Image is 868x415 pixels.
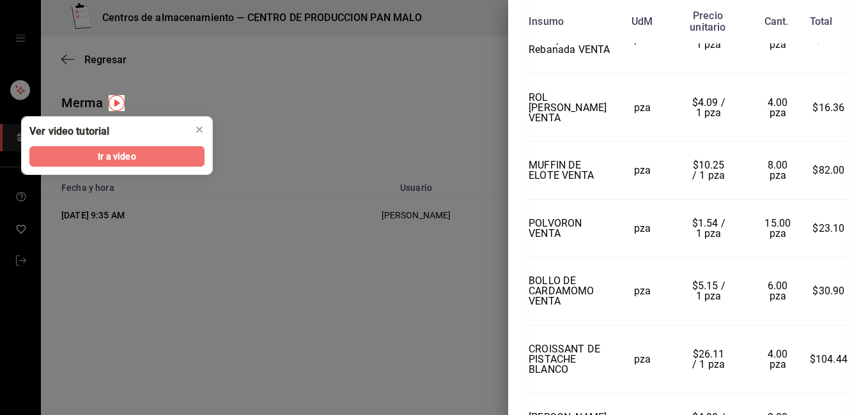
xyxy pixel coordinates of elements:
[810,16,833,27] div: Total
[529,73,613,142] td: ROL [PERSON_NAME] VENTA
[109,95,125,111] img: Tooltip marker
[529,326,613,394] td: CROISSANT DE PISTACHE BLANCO
[529,199,613,257] td: POLVORON VENTA
[692,217,728,239] span: $1.54 / 1 pza
[692,96,728,119] span: $4.09 / 1 pza
[692,348,727,370] span: $26.11 / 1 pza
[690,10,725,33] div: Precio unitario
[764,217,793,239] span: 15.00 pza
[613,73,671,142] td: pza
[29,124,109,139] div: Ver video tutorial
[764,16,789,27] div: Cant.
[692,159,727,181] span: $10.25 / 1 pza
[812,164,844,176] span: $82.00
[632,16,653,27] div: UdM
[613,199,671,257] td: pza
[812,102,844,114] span: $16.36
[768,348,791,370] span: 4.00 pza
[692,280,728,302] span: $5.15 / 1 pza
[189,119,210,140] button: close
[768,159,791,181] span: 8.00 pza
[529,257,613,326] td: BOLLO DE CARDAMOMO VENTA
[98,150,136,163] span: Ir a video
[529,142,613,200] td: MUFFIN DE ELOTE VENTA
[768,280,791,302] span: 6.00 pza
[529,16,564,27] div: Insumo
[812,285,844,297] span: $30.90
[613,326,671,394] td: pza
[768,96,791,119] span: 4.00 pza
[812,222,844,234] span: $23.10
[810,353,848,365] span: $104.44
[613,142,671,200] td: pza
[613,257,671,326] td: pza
